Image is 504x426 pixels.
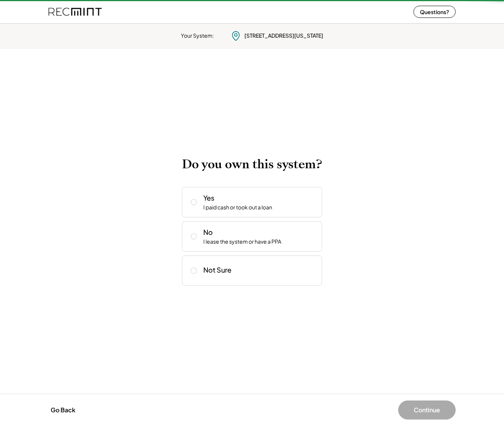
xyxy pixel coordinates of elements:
[413,6,456,18] button: Questions?
[244,32,323,40] div: [STREET_ADDRESS][US_STATE]
[48,2,102,22] img: recmint-logotype%403x%20%281%29.jpeg
[181,32,214,40] div: Your System:
[203,204,272,211] div: I paid cash or took out a loan
[203,227,213,237] div: No
[182,157,322,172] h2: Do you own this system?
[203,238,281,246] div: I lease the system or have a PPA
[203,265,231,274] div: Not Sure
[48,402,78,418] button: Go Back
[203,193,214,203] div: Yes
[398,400,456,420] button: Continue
